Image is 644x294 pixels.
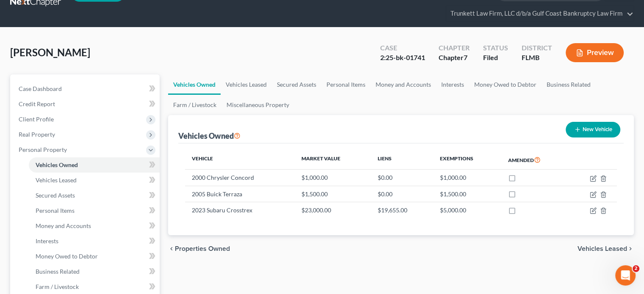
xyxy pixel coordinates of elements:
[12,96,160,112] a: Credit Report
[380,53,425,63] div: 2:25-bk-01741
[295,202,370,218] td: $23,000.00
[433,186,501,202] td: $1,500.00
[464,53,467,61] span: 7
[36,176,77,184] span: Vehicles Leased
[566,122,620,137] button: New Vehicle
[168,245,175,252] i: chevron_left
[29,157,160,173] a: Vehicles Owned
[615,265,636,286] iframe: Intercom live chat
[19,131,55,138] span: Real Property
[19,146,67,153] span: Personal Property
[36,253,98,260] span: Money Owed to Debtor
[36,192,75,199] span: Secured Assets
[483,43,508,53] div: Status
[168,95,221,115] a: Farm / Livestock
[436,74,469,95] a: Interests
[295,170,370,186] td: $1,000.00
[12,81,160,96] a: Case Dashboard
[433,202,501,218] td: $5,000.00
[295,150,370,170] th: Market Value
[175,245,230,252] span: Properties Owned
[627,245,634,252] i: chevron_right
[36,222,91,229] span: Money and Accounts
[29,188,160,203] a: Secured Assets
[295,186,370,202] td: $1,500.00
[221,74,272,95] a: Vehicles Leased
[185,202,295,218] td: 2023 Subaru Crosstrex
[36,237,58,245] span: Interests
[36,283,79,290] span: Farm / Livestock
[19,115,54,123] span: Client Profile
[10,46,90,58] span: [PERSON_NAME]
[380,43,425,53] div: Case
[29,249,160,264] a: Money Owed to Debtor
[501,150,568,170] th: Amended
[633,265,639,272] span: 2
[469,74,542,95] a: Money Owed to Debtor
[542,74,596,95] a: Business Related
[578,245,627,252] span: Vehicles Leased
[483,53,508,63] div: Filed
[178,131,240,141] div: Vehicles Owned
[185,186,295,202] td: 2005 Buick Terraza
[168,245,230,252] button: chevron_left Properties Owned
[29,218,160,234] a: Money and Accounts
[371,202,434,218] td: $19,655.00
[36,268,80,275] span: Business Related
[321,74,370,95] a: Personal Items
[29,173,160,188] a: Vehicles Leased
[371,186,434,202] td: $0.00
[36,207,75,214] span: Personal Items
[522,53,552,63] div: FLMB
[433,150,501,170] th: Exemptions
[433,170,501,186] td: $1,000.00
[272,74,321,95] a: Secured Assets
[19,100,55,107] span: Credit Report
[168,74,221,95] a: Vehicles Owned
[185,150,295,170] th: Vehicle
[578,245,634,252] button: Vehicles Leased chevron_right
[371,170,434,186] td: $0.00
[522,43,552,53] div: District
[439,53,470,63] div: Chapter
[29,264,160,279] a: Business Related
[185,170,295,186] td: 2000 Chrysler Concord
[221,95,294,115] a: Miscellaneous Property
[446,6,633,21] a: Trunkett Law Firm, LLC d/b/a Gulf Coast Bankruptcy Law Firm
[370,74,436,95] a: Money and Accounts
[19,85,62,92] span: Case Dashboard
[371,150,434,170] th: Liens
[29,203,160,218] a: Personal Items
[29,234,160,249] a: Interests
[566,43,624,62] button: Preview
[439,43,470,53] div: Chapter
[36,161,78,168] span: Vehicles Owned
